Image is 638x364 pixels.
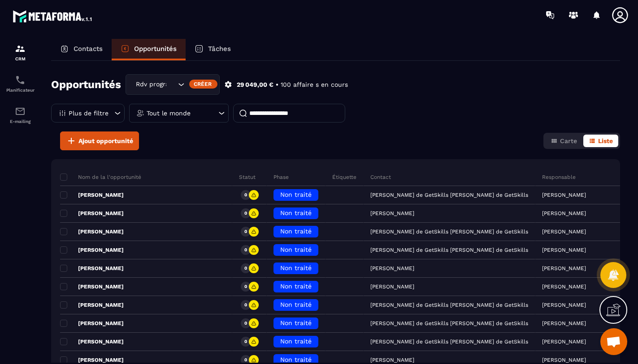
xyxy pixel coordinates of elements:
span: Non traité [280,246,312,253]
p: Nom de la l'opportunité [60,174,141,181]
p: [PERSON_NAME] [60,320,124,327]
p: [PERSON_NAME] [542,357,586,363]
div: Search for option [126,74,220,95]
span: Non traité [280,301,312,308]
p: [PERSON_NAME] [542,302,586,308]
p: Contact [370,174,391,181]
p: Tâches [208,45,231,53]
h2: Opportunités [51,76,121,93]
p: 29 049,00 € [237,80,273,89]
a: Ouvrir le chat [600,328,627,355]
a: Tâches [186,39,240,60]
span: Non traité [280,264,312,271]
p: [PERSON_NAME] [60,301,124,309]
p: Contacts [74,45,103,53]
button: Liste [583,135,618,147]
p: [PERSON_NAME] [60,338,124,345]
p: [PERSON_NAME] [60,265,124,272]
a: emailemailE-mailing [2,99,38,131]
a: Contacts [51,39,112,60]
div: Créer [189,80,217,89]
p: CRM [2,56,38,61]
p: [PERSON_NAME] [60,191,124,199]
span: Rdv programmé [134,80,167,89]
span: Non traité [280,319,312,326]
p: [PERSON_NAME] [542,229,586,235]
p: 0 [244,210,247,216]
p: 0 [244,265,247,271]
p: [PERSON_NAME] [60,246,124,254]
p: 0 [244,339,247,345]
span: Liste [598,137,613,144]
span: Non traité [280,209,312,216]
button: Ajout opportunité [60,131,139,150]
span: Non traité [280,356,312,363]
p: E-mailing [2,119,38,124]
p: Opportunités [134,45,177,53]
p: 0 [244,247,247,253]
p: [PERSON_NAME] [542,210,586,216]
p: [PERSON_NAME] [542,247,586,253]
button: Carte [545,135,582,147]
p: [PERSON_NAME] [60,210,124,217]
img: email [15,106,26,117]
span: Non traité [280,228,312,235]
p: • [276,80,278,89]
p: [PERSON_NAME] [542,192,586,198]
span: Non traité [280,283,312,290]
p: Étiquette [332,174,356,181]
a: formationformationCRM [2,37,38,68]
span: Non traité [280,191,312,198]
p: [PERSON_NAME] [542,339,586,345]
img: formation [15,43,26,54]
p: [PERSON_NAME] [60,283,124,290]
p: Planificateur [2,88,38,93]
p: Phase [273,174,289,181]
p: 0 [244,192,247,198]
span: Ajout opportunité [78,136,133,145]
p: Statut [239,174,256,181]
p: 0 [244,284,247,290]
p: 0 [244,229,247,235]
span: Non traité [280,338,312,345]
img: logo [13,8,93,24]
img: scheduler [15,75,26,85]
span: Carte [560,137,577,144]
p: Responsable [542,174,576,181]
p: Tout le monde [147,110,191,116]
p: 0 [244,357,247,363]
p: [PERSON_NAME] [542,265,586,271]
a: schedulerschedulerPlanificateur [2,68,38,99]
p: [PERSON_NAME] [542,320,586,326]
p: [PERSON_NAME] [60,356,124,364]
input: Search for option [167,80,176,89]
p: [PERSON_NAME] [60,228,124,235]
p: Plus de filtre [69,110,109,116]
p: 0 [244,320,247,326]
p: [PERSON_NAME] [542,284,586,290]
p: 100 affaire s en cours [281,80,348,89]
p: 0 [244,302,247,308]
a: Opportunités [112,39,186,60]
